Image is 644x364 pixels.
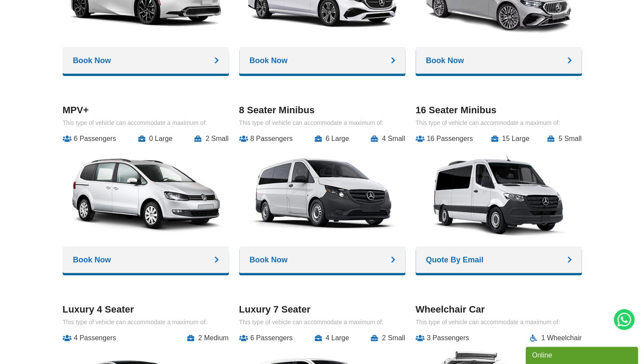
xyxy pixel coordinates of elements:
p: This type of vehicle can accommodate a maximum of: [63,119,229,126]
li: 3 Passengers [416,334,469,342]
img: A1 Taxis 8 Seater Minibus [247,149,398,240]
li: 6 Passengers [63,135,116,143]
a: Book Now [63,47,229,74]
img: A1 Taxis MPV+ [70,149,221,240]
h3: Luxury 7 Seater [239,304,405,315]
iframe: chat widget [525,345,640,364]
li: 4 Large [314,334,349,342]
img: A1 Taxis 16 Seater Minibus [423,149,574,240]
li: 4 Small [371,135,405,143]
li: 2 Small [194,135,228,143]
h3: 16 Seater Minibus [416,105,582,116]
p: This type of vehicle can accommodate a maximum of: [239,319,405,326]
a: Book Now [239,246,405,273]
li: 15 Large [491,135,529,143]
h3: 8 Seater Minibus [239,105,405,116]
p: This type of vehicle can accommodate a maximum of: [63,319,229,326]
li: 6 Large [314,135,349,143]
a: Book Now [63,246,229,273]
li: 5 Small [547,135,581,143]
p: This type of vehicle can accommodate a maximum of: [416,119,582,126]
h3: Luxury 4 Seater [63,304,229,315]
h3: MPV+ [63,105,229,116]
a: Book Now [416,47,582,74]
li: 6 Passengers [239,334,293,342]
li: 2 Small [371,334,405,342]
li: 16 Passengers [416,135,473,143]
li: 0 Large [138,135,173,143]
h3: Wheelchair Car [416,304,582,315]
li: 2 Medium [187,334,228,342]
li: 4 Passengers [63,334,116,342]
li: 8 Passengers [239,135,293,143]
li: 1 Wheelchair [530,334,581,342]
p: This type of vehicle can accommodate a maximum of: [239,119,405,126]
a: Book Now [239,47,405,74]
a: Quote By Email [416,246,582,273]
p: This type of vehicle can accommodate a maximum of: [416,319,582,326]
